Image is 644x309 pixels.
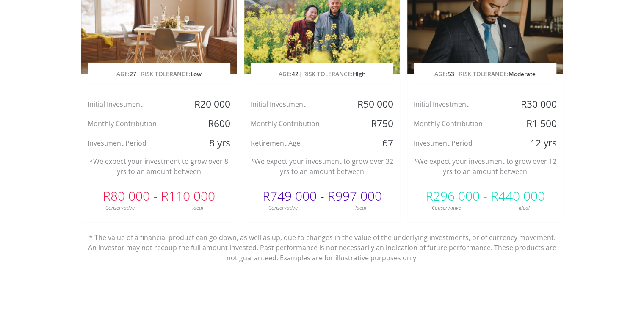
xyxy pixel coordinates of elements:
[509,70,536,78] span: Moderate
[88,63,230,85] p: AGE: | RISK TOLERANCE:
[348,98,400,110] div: R50 000
[244,98,348,110] div: Initial Investment
[511,98,563,110] div: R30 000
[191,70,202,78] span: Low
[511,117,563,130] div: R1 500
[485,204,563,212] div: Ideal
[81,204,159,212] div: Conservative
[81,117,185,130] div: Monthly Contribution
[407,98,511,110] div: Initial Investment
[81,98,185,110] div: Initial Investment
[348,117,400,130] div: R750
[511,137,563,149] div: 12 yrs
[244,117,348,130] div: Monthly Contribution
[348,137,400,149] div: 67
[244,137,348,149] div: Retirement Age
[251,63,393,85] p: AGE: | RISK TOLERANCE:
[81,137,185,149] div: Investment Period
[251,156,393,177] p: *We expect your investment to grow over 32 yrs to an amount between
[185,98,236,110] div: R20 000
[130,70,136,78] span: 27
[448,70,454,78] span: 53
[407,183,563,209] div: R296 000 - R440 000
[244,204,322,212] div: Conservative
[352,70,365,78] span: High
[81,183,237,209] div: R80 000 - R110 000
[185,117,236,130] div: R600
[185,137,236,149] div: 8 yrs
[407,137,511,149] div: Investment Period
[87,222,557,263] p: * The value of a financial product can go down, as well as up, due to changes in the value of the...
[414,156,556,177] p: *We expect your investment to grow over 12 yrs to an amount between
[88,156,230,177] p: *We expect your investment to grow over 8 yrs to an amount between
[407,204,485,212] div: Conservative
[244,183,400,209] div: R749 000 - R997 000
[322,204,400,212] div: Ideal
[414,63,556,85] p: AGE: | RISK TOLERANCE:
[407,117,511,130] div: Monthly Contribution
[159,204,237,212] div: Ideal
[291,70,298,78] span: 42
